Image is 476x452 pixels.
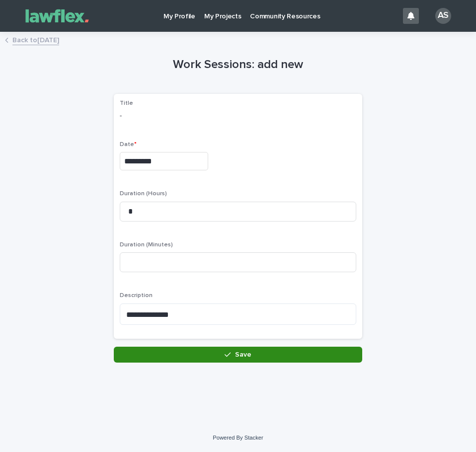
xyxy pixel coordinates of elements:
span: Title [120,100,133,106]
span: Description [120,293,153,299]
p: - [120,111,356,121]
button: Save [114,347,362,363]
span: Save [235,351,251,358]
h1: Work Sessions: add new [114,58,362,72]
span: Date [120,142,137,148]
a: Powered By Stacker [213,435,263,441]
span: Duration (Hours) [120,191,167,197]
span: Duration (Minutes) [120,242,173,248]
a: Back to[DATE] [12,34,59,45]
img: Gnvw4qrBSHOAfo8VMhG6 [20,6,94,26]
div: AS [435,8,451,24]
